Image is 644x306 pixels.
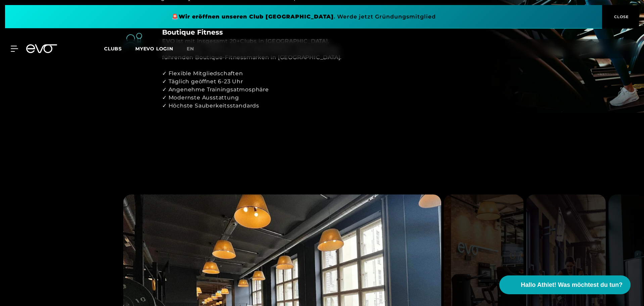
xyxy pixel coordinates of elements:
[602,5,639,29] button: CLOSE
[499,275,631,294] button: Hallo Athlet! Was möchtest du tun?
[612,14,629,20] span: CLOSE
[521,280,623,290] span: Hallo Athlet! Was möchtest du tun?
[104,46,122,52] span: Clubs
[187,45,202,53] a: en
[162,70,269,110] div: ✓ Flexible Mitgliedschaften ✓ Täglich geöffnet 6-23 Uhr ✓ Angenehme Trainingsatmosphäre ✓ Moderns...
[135,46,173,52] a: MYEVO LOGIN
[104,45,135,52] a: Clubs
[187,46,194,52] span: en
